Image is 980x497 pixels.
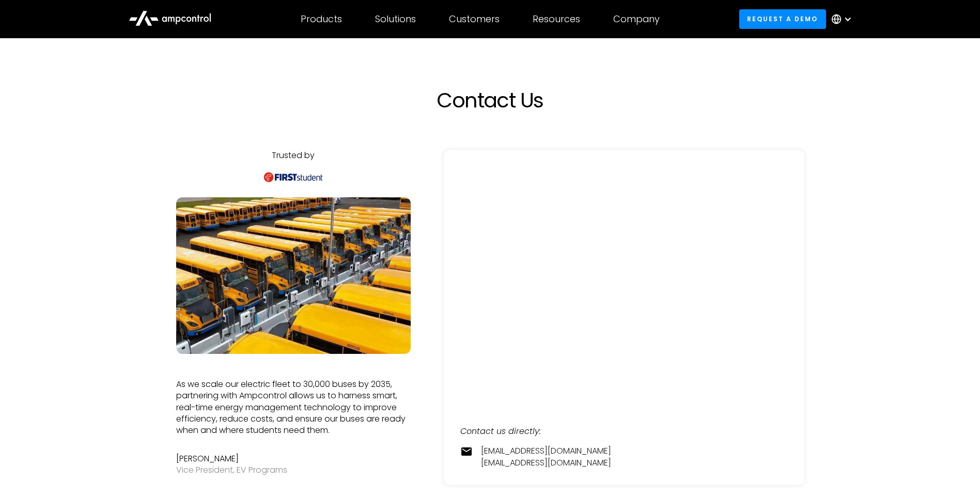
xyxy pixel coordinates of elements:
[533,13,580,25] div: Resources
[460,426,788,437] div: Contact us directly:
[613,13,660,25] div: Company
[460,166,788,384] iframe: Form 0
[375,13,416,25] div: Solutions
[481,457,611,469] a: [EMAIL_ADDRESS][DOMAIN_NAME]
[449,13,500,25] div: Customers
[301,13,342,25] div: Products
[739,9,826,28] a: Request a demo
[263,88,718,113] h1: Contact Us
[481,445,611,457] a: [EMAIL_ADDRESS][DOMAIN_NAME]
